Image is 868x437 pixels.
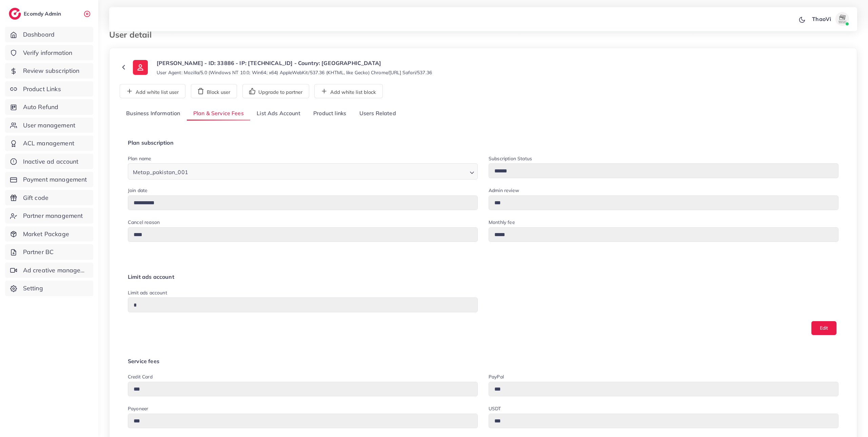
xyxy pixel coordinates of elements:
[489,187,519,194] label: Admin review
[23,266,88,275] span: Ad creative management
[23,230,69,238] span: Market Package
[5,81,93,97] a: Product Links
[157,59,432,67] p: [PERSON_NAME] - ID: 33886 - IP: [TECHNICAL_ID] - Country: [GEOGRAPHIC_DATA]
[5,45,93,61] a: Verify information
[23,284,43,293] span: Setting
[5,280,93,296] a: Setting
[5,118,93,133] a: User management
[23,30,55,39] span: Dashboard
[23,85,61,93] span: Product Links
[489,155,532,162] label: Subscription Status
[5,226,93,242] a: Market Package
[5,154,93,169] a: Inactive ad account
[190,166,467,177] input: Search for option
[23,157,79,166] span: Inactive ad account
[23,193,48,202] span: Gift code
[5,172,93,187] a: Payment management
[23,103,59,111] span: Auto Refund
[9,8,21,20] img: logo
[23,121,75,130] span: User management
[314,84,383,98] button: Add white list block
[128,140,839,146] h4: Plan subscription
[489,373,504,380] label: PayPal
[307,106,353,121] a: Product links
[23,48,73,57] span: Verify information
[157,69,432,76] small: User Agent: Mozilla/5.0 (Windows NT 10.0; Win64; x64) AppleWebKit/537.36 (KHTML, like Gecko) Chro...
[187,106,250,121] a: Plan & Service Fees
[128,187,147,194] label: Join date
[128,274,839,280] h4: Limit ads account
[23,139,74,148] span: ACL management
[24,11,63,17] h2: Ecomdy Admin
[128,405,148,412] label: Payoneer
[5,136,93,151] a: ACL management
[120,84,185,98] button: Add white list user
[489,219,515,226] label: Monthly fee
[128,163,478,179] div: Search for option
[5,208,93,224] a: Partner management
[109,30,157,40] h3: User detail
[23,248,54,256] span: Partner BC
[489,405,501,412] label: USDT
[812,15,831,23] p: ThaoVi
[808,12,852,26] a: ThaoViavatar
[353,106,402,121] a: Users Related
[5,190,93,206] a: Gift code
[5,99,93,115] a: Auto Refund
[9,8,63,20] a: logoEcomdy Admin
[5,63,93,79] a: Review subscription
[23,66,80,75] span: Review subscription
[5,244,93,260] a: Partner BC
[128,155,151,162] label: Plan name
[5,27,93,42] a: Dashboard
[120,106,187,121] a: Business Information
[128,219,160,226] label: Cancel reason
[5,263,93,278] a: Ad creative management
[133,60,148,75] img: ic-user-info.36bf1079.svg
[242,84,309,98] button: Upgrade to partner
[132,167,190,177] span: Metap_pakistan_001
[128,358,839,365] h4: Service fees
[835,12,849,26] img: avatar
[23,175,87,184] span: Payment management
[128,373,153,380] label: Credit card
[191,84,237,98] button: Block user
[250,106,307,121] a: List Ads Account
[23,211,83,220] span: Partner management
[811,321,836,335] button: Edit
[128,289,167,296] label: Limit ads account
